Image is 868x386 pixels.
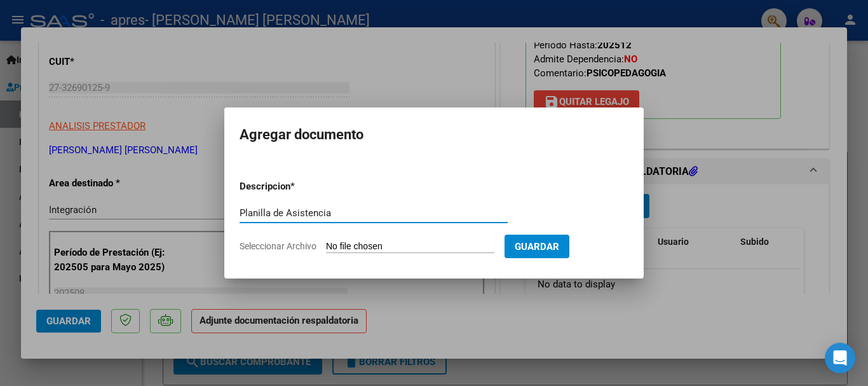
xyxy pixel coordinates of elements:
[505,235,569,258] button: Guardar
[515,241,559,252] span: Guardar
[825,343,855,373] div: Open Intercom Messenger
[240,123,628,147] h2: Agregar documento
[240,179,356,194] p: Descripcion
[240,241,316,251] span: Seleccionar Archivo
